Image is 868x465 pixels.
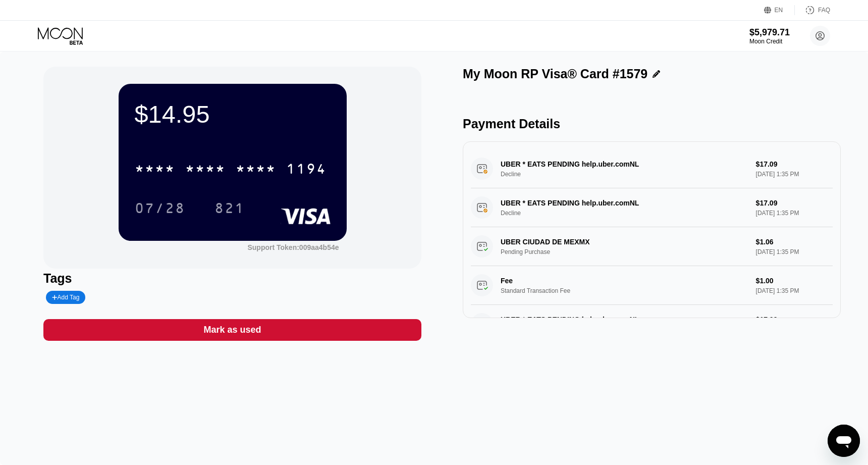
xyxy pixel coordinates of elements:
[764,5,795,15] div: EN
[471,266,833,305] div: FeeStandard Transaction Fee$1.00[DATE] 1:35 PM
[203,324,261,336] div: Mark as used
[135,100,331,128] div: $14.95
[749,27,790,45] div: $5,979.71Moon Credit
[501,287,576,294] div: Standard Transaction Fee
[749,27,790,38] div: $5,979.71
[43,271,421,286] div: Tags
[828,425,860,457] iframe: Button to launch messaging window
[127,195,193,221] div: 07/28
[43,319,421,341] div: Mark as used
[463,117,841,131] div: Payment Details
[775,7,783,14] div: EN
[501,277,571,285] div: Fee
[207,195,252,221] div: 821
[286,162,327,178] div: 1194
[247,243,339,251] div: Support Token:009aa4b54e
[46,291,85,304] div: Add Tag
[463,67,647,81] div: My Moon RP Visa® Card #1579
[247,243,339,251] div: Support Token: 009aa4b54e
[214,201,245,218] div: 821
[756,277,833,285] div: $1.00
[52,294,79,301] div: Add Tag
[749,38,790,45] div: Moon Credit
[795,5,830,15] div: FAQ
[756,287,833,294] div: [DATE] 1:35 PM
[818,7,830,14] div: FAQ
[135,201,185,218] div: 07/28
